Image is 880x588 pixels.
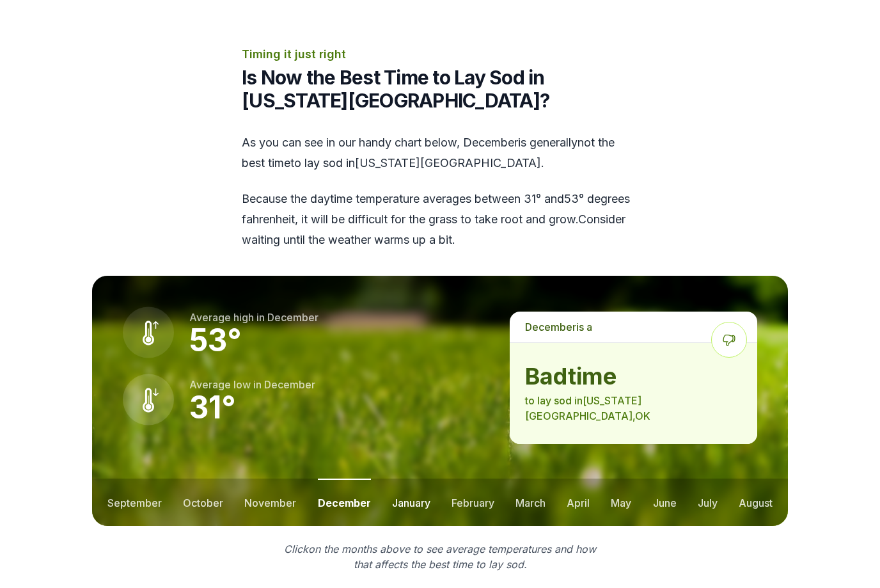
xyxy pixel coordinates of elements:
button: october [183,479,223,526]
button: november [244,479,296,526]
span: december [267,311,318,324]
button: february [452,479,494,526]
button: may [611,479,631,526]
button: january [392,479,430,526]
strong: 31 ° [189,388,236,426]
strong: 53 ° [189,321,242,359]
button: april [567,479,590,526]
p: to lay sod in [US_STATE][GEOGRAPHIC_DATA] , OK [525,393,742,424]
span: december [463,136,518,149]
span: december [525,321,576,333]
button: march [515,479,546,526]
button: september [107,479,162,526]
button: june [653,479,677,526]
p: Timing it just right [242,45,638,63]
p: Click on the months above to see average temperatures and how that affects the best time to lay sod. [276,541,604,572]
button: august [739,479,773,526]
strong: bad time [525,363,742,389]
span: december [264,378,315,391]
button: july [698,479,718,526]
p: Average low in [189,377,315,392]
p: Average high in [189,310,318,325]
p: Because the daytime temperature averages between 31 ° and 53 ° degrees fahrenheit, it will be dif... [242,189,638,250]
button: december [318,479,371,526]
p: is a [510,312,757,342]
div: As you can see in our handy chart below, is generally not the best time to lay sod in [US_STATE][... [242,132,638,250]
h2: Is Now the Best Time to Lay Sod in [US_STATE][GEOGRAPHIC_DATA]? [242,66,638,112]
